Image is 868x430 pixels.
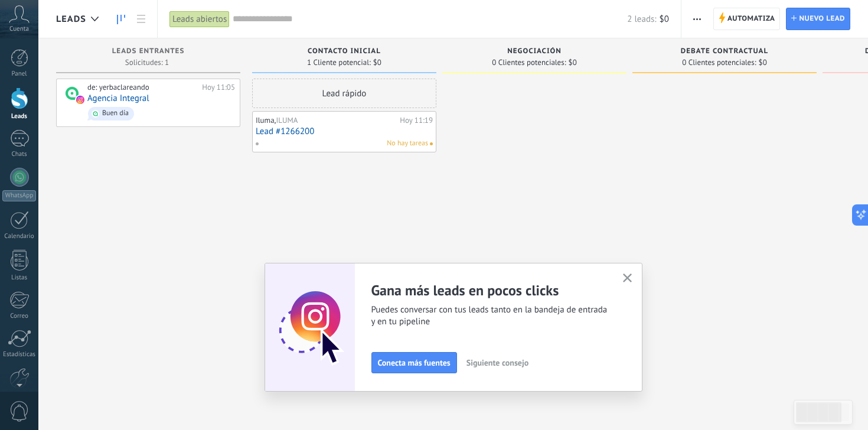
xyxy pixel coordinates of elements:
[461,354,534,372] button: Siguiente consejo
[111,8,131,31] a: Leads
[638,47,811,57] div: Debate contractual
[2,233,37,240] div: Calendario
[202,83,235,92] div: Hoy 11:05
[682,59,756,66] span: 0 Clientes potenciales:
[2,113,37,120] div: Leads
[87,83,198,92] div: de: yerbaclareando
[430,142,433,145] span: No hay nada asignado
[507,47,562,56] span: Negociación
[371,304,609,328] span: Puedes conversar con tus leads tanto en la bandeja de entrada y en tu pipeline
[308,47,381,56] span: Contacto inicial
[87,93,149,103] a: Agencia Integral
[256,116,397,125] div: Iluma,
[2,312,37,320] div: Correo
[688,8,706,30] button: Más
[759,59,767,66] span: $0
[258,47,430,57] div: Contacto inicial
[660,14,669,25] span: $0
[448,47,621,57] div: Negociación
[378,359,451,367] span: Conecta más fuentes
[2,274,37,282] div: Listas
[627,14,656,25] span: 2 leads:
[61,83,83,104] div: Agencia Integral
[9,25,29,33] span: Cuenta
[2,70,37,78] div: Panel
[252,79,436,108] div: Lead rápido
[373,59,381,66] span: $0
[2,351,37,359] div: Estadísticas
[131,8,151,31] a: Lista
[56,14,86,25] span: Leads
[169,11,230,28] div: Leads abiertos
[2,151,37,158] div: Chats
[492,59,566,66] span: 0 Clientes potenciales:
[799,8,845,30] span: Nuevo lead
[727,8,775,30] span: Automatiza
[371,281,609,299] h2: Gana más leads en pocos clicks
[371,352,457,373] button: Conecta más fuentes
[786,8,850,30] a: Nuevo lead
[466,359,528,367] span: Siguiente consejo
[681,47,768,56] span: Debate contractual
[713,8,781,30] a: Automatiza
[307,59,371,66] span: 1 Cliente potencial:
[2,190,36,201] div: WhatsApp
[400,116,433,125] div: Hoy 11:19
[76,96,84,104] img: instagram.svg
[102,109,129,118] div: Buen día
[276,115,298,125] span: ILUMA
[62,47,234,57] div: Leads Entrantes
[256,126,433,136] a: Lead #1266200
[387,138,428,149] span: No hay tareas
[569,59,577,66] span: $0
[112,47,185,56] span: Leads Entrantes
[125,59,169,66] span: Solicitudes: 1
